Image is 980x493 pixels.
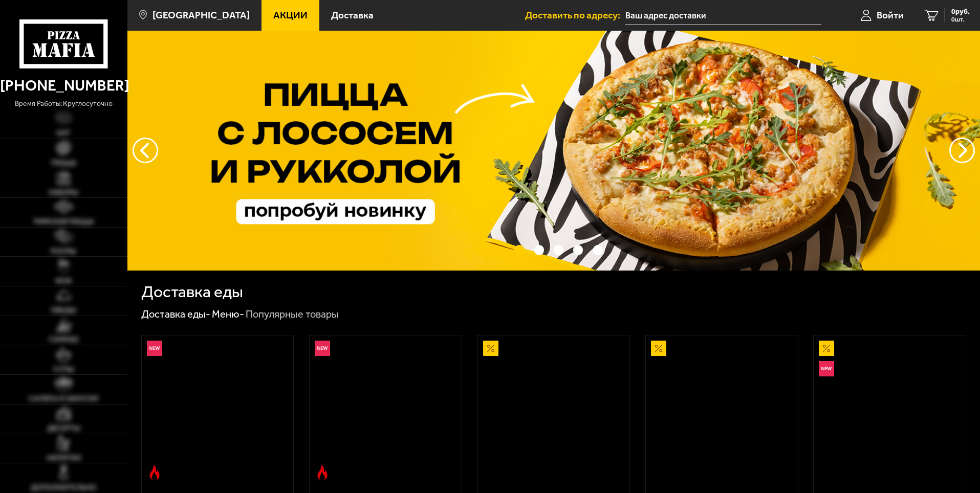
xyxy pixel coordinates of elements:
[651,341,666,356] img: Акционный
[877,10,904,20] span: Войти
[51,306,76,313] span: Обеды
[141,284,243,300] h1: Доставка еды
[315,465,330,480] img: Острое блюдо
[47,424,80,432] span: Десерты
[142,335,294,485] a: НовинкаОстрое блюдоРимская с креветками
[525,10,625,20] span: Доставить по адресу:
[819,361,834,376] img: Новинка
[55,277,72,284] span: WOK
[212,308,244,320] a: Меню-
[951,8,970,15] span: 0 руб.
[49,189,78,196] span: Наборы
[29,395,98,402] span: Салаты и закуски
[483,341,498,356] img: Акционный
[593,245,603,255] button: точки переключения
[49,336,79,343] span: Горячее
[141,308,210,320] a: Доставка еды-
[478,335,630,485] a: АкционныйАль-Шам 25 см (тонкое тесто)
[34,218,94,225] span: Римская пицца
[133,138,158,163] button: следующий
[47,454,81,461] span: Напитки
[310,335,462,485] a: НовинкаОстрое блюдоРимская с мясным ассорти
[315,341,330,356] img: Новинка
[56,129,71,137] span: Хит
[51,159,76,166] span: Пицца
[514,245,524,255] button: точки переключения
[31,484,96,491] span: Дополнительно
[153,10,250,20] span: [GEOGRAPHIC_DATA]
[147,341,162,356] img: Новинка
[819,341,834,356] img: Акционный
[147,465,162,480] img: Острое блюдо
[554,245,563,255] button: точки переключения
[246,308,339,321] div: Популярные товары
[625,6,821,25] input: Ваш адрес доставки
[331,10,374,20] span: Доставка
[53,366,74,373] span: Супы
[951,16,970,23] span: 0 шт.
[573,245,583,255] button: точки переключения
[814,335,966,485] a: АкционныйНовинкаВсё включено
[949,138,975,163] button: предыдущий
[534,245,544,255] button: точки переключения
[51,248,76,255] span: Роллы
[273,10,308,20] span: Акции
[646,335,798,485] a: АкционныйПепперони 25 см (толстое с сыром)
